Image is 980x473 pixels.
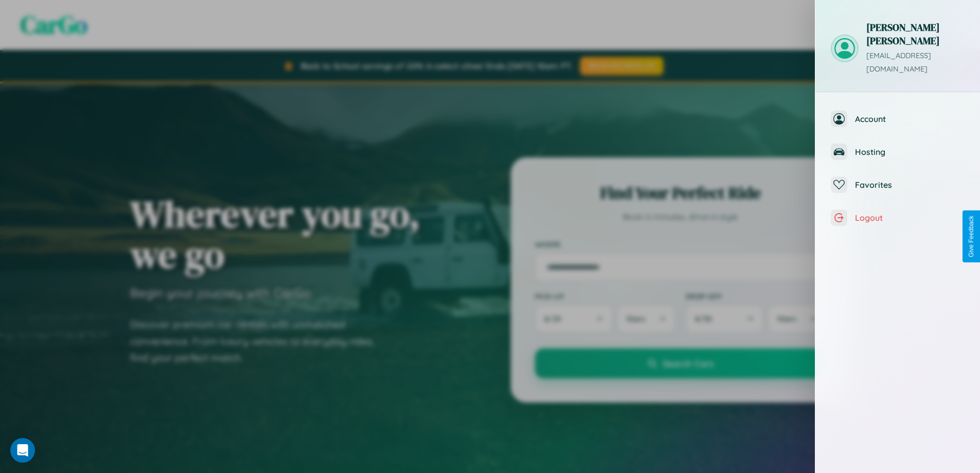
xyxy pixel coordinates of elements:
div: Open Intercom Messenger [10,438,35,463]
span: Hosting [855,147,965,157]
span: Favorites [855,180,965,190]
button: Account [815,102,980,135]
button: Logout [815,201,980,234]
span: Logout [855,213,965,223]
span: Account [855,114,965,124]
button: Favorites [815,168,980,201]
p: [EMAIL_ADDRESS][DOMAIN_NAME] [866,49,965,76]
h3: [PERSON_NAME] [PERSON_NAME] [866,21,965,47]
div: Give Feedback [968,216,975,257]
button: Hosting [815,135,980,168]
